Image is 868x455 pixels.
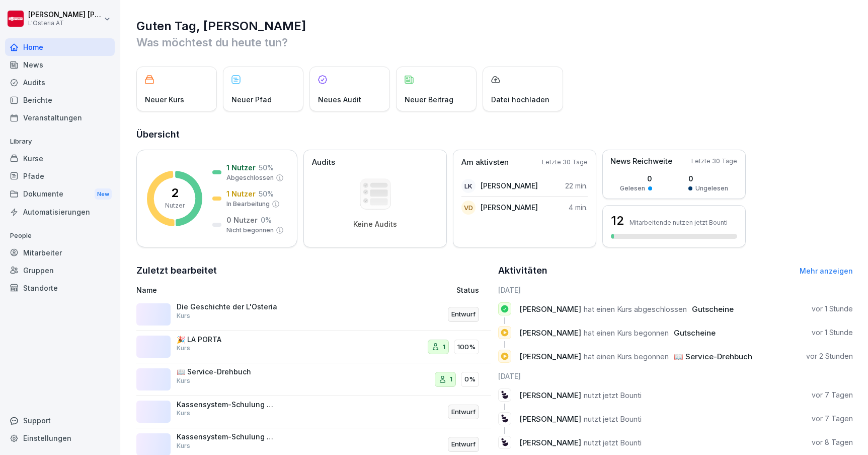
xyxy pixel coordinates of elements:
p: 50 % [259,162,274,173]
p: 1 Nutzer [226,188,256,199]
p: Library [5,134,115,150]
span: [PERSON_NAME] [519,438,581,447]
p: Mitarbeitende nutzen jetzt Bounti [629,219,728,226]
span: nutzt jetzt Bounti [584,414,642,424]
a: DokumenteNew [5,185,115,204]
p: Name [136,285,357,295]
p: 0 [620,173,652,184]
div: VD [461,201,476,215]
p: vor 8 Tagen [812,437,853,447]
span: Gutscheine [674,328,716,338]
p: Abgeschlossen [226,173,274,182]
p: Kassensystem-Schulung Modul 1 Servicekräfte [177,432,277,441]
div: Veranstaltungen [5,109,115,126]
p: People [5,228,115,244]
p: vor 7 Tagen [812,390,853,400]
p: Kurs [177,376,190,385]
p: 0 Nutzer [226,215,258,225]
p: L'Osteria AT [28,20,102,27]
span: [PERSON_NAME] [519,328,581,338]
p: 100% [457,342,476,352]
a: Audits [5,74,115,91]
p: Datei hochladen [491,94,549,105]
span: nutzt jetzt Bounti [584,391,642,400]
a: Einstellungen [5,429,115,447]
a: Kassensystem-Schulung Modul 2 ManagementKursEntwurf [136,396,491,429]
p: In Bearbeitung [226,200,270,209]
p: vor 7 Tagen [812,414,853,424]
span: hat einen Kurs begonnen [584,328,669,338]
p: Neuer Pfad [231,94,272,105]
a: News [5,56,115,74]
a: Die Geschichte der L'OsteriaKursEntwurf [136,298,491,331]
a: Kurse [5,150,115,167]
p: [PERSON_NAME] [481,202,538,213]
p: Neuer Kurs [145,94,184,105]
a: Mitarbeiter [5,244,115,262]
p: Gelesen [620,184,645,193]
p: Keine Audits [353,220,397,229]
h1: Guten Tag, [PERSON_NAME] [136,18,853,34]
a: Automatisierungen [5,203,115,221]
h6: [DATE] [498,371,853,381]
p: 1 [450,374,452,384]
div: LK [461,179,476,193]
p: vor 2 Stunden [806,351,853,361]
a: Standorte [5,279,115,297]
p: Neuer Beitrag [405,94,453,105]
p: Letzte 30 Tage [691,157,737,166]
a: Mehr anzeigen [800,267,853,275]
p: Nicht begonnen [226,226,274,235]
p: Nutzer [165,201,185,210]
a: 🎉 LA PORTAKurs1100% [136,331,491,364]
div: Gruppen [5,262,115,279]
p: Ungelesen [695,184,728,193]
p: Letzte 30 Tage [542,158,588,167]
span: [PERSON_NAME] [519,352,581,361]
p: Am aktivsten [461,157,509,168]
a: Home [5,38,115,56]
h2: Zuletzt bearbeitet [136,264,491,278]
h2: Übersicht [136,127,853,142]
p: Entwurf [451,439,476,449]
a: Pfade [5,167,115,185]
p: 📖 Service-Drehbuch [177,367,277,376]
p: 4 min. [569,202,588,213]
h6: [DATE] [498,285,853,295]
span: hat einen Kurs begonnen [584,352,669,361]
h2: Aktivitäten [498,264,547,278]
p: vor 1 Stunde [812,328,853,338]
p: News Reichweite [610,156,672,167]
p: Audits [312,157,335,168]
span: Gutscheine [692,304,734,314]
p: [PERSON_NAME] [PERSON_NAME] [28,11,102,19]
span: [PERSON_NAME] [519,414,581,424]
p: Kassensystem-Schulung Modul 2 Management [177,400,277,409]
p: 0 [688,173,728,184]
p: Neues Audit [318,94,361,105]
p: Was möchtest du heute tun? [136,34,853,50]
div: Dokumente [5,185,115,204]
p: 🎉 LA PORTA [177,335,277,344]
p: Entwurf [451,407,476,417]
p: Kurs [177,441,190,450]
p: Kurs [177,344,190,353]
p: 50 % [259,188,274,199]
p: 2 [171,187,179,199]
span: [PERSON_NAME] [519,391,581,400]
span: hat einen Kurs abgeschlossen [584,304,687,314]
div: Berichte [5,91,115,109]
p: Kurs [177,311,190,320]
div: Support [5,412,115,429]
p: vor 1 Stunde [812,304,853,314]
p: 0% [464,374,476,384]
